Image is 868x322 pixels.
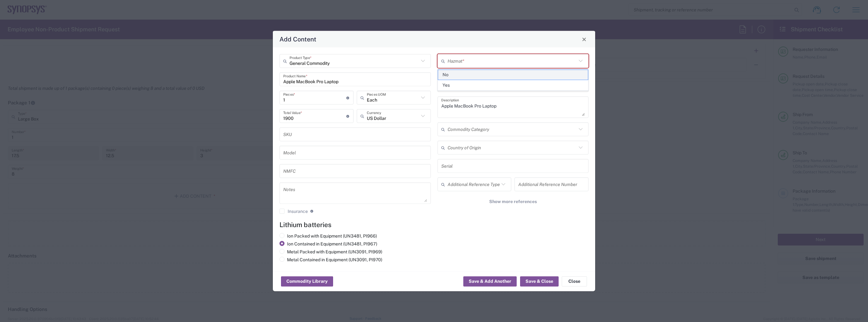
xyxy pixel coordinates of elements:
button: Commodity Library [281,276,333,287]
label: Metal Contained in Equipment (UN3091, PI970) [279,257,382,263]
label: Metal Packed with Equipment (UN3091, PI969) [279,249,382,255]
span: Show more references [489,199,537,205]
button: Close [562,276,587,287]
span: No [438,70,588,80]
button: Save & Add Another [463,276,517,287]
button: Close [580,35,589,44]
label: Insurance [279,209,308,214]
label: Ion Packed with Equipment (UN3481, PI966) [279,233,377,239]
button: Save & Close [520,276,559,287]
h4: Lithium batteries [279,221,589,229]
label: Ion Contained in Equipment (UN3481, PI967) [279,241,377,247]
div: This field is required [437,68,589,74]
span: Yes [438,80,588,90]
h4: Add Content [279,34,316,44]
